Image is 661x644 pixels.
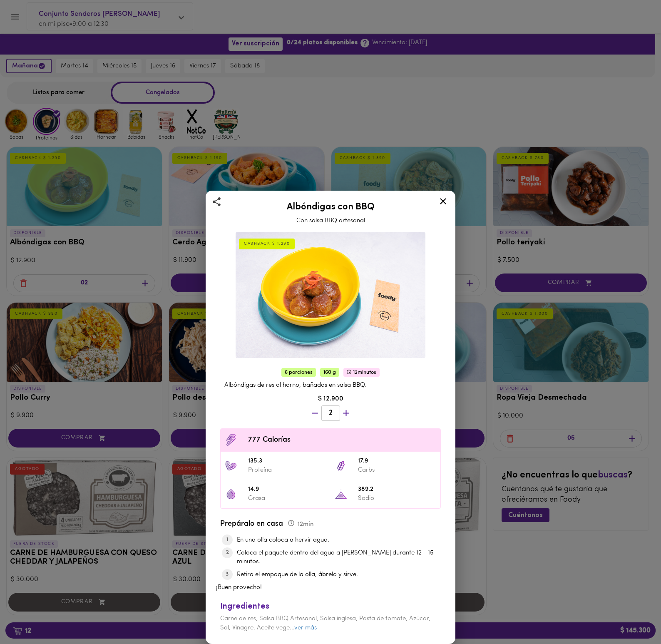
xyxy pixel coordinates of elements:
[239,239,295,249] div: CASHBACK $ 1.290
[613,596,653,636] iframe: Messagebird Livechat Widget
[225,460,237,472] img: 135.3 Proteína
[216,202,445,212] h2: Albóndigas con BBQ
[216,394,445,404] div: $ 12.900
[358,494,436,503] p: Sodio
[248,466,326,475] p: Proteína
[237,536,445,545] li: En una olla coloca a hervir agua.
[335,488,347,500] img: 389.2 Sodio
[248,435,436,446] span: 777 Calorías
[335,460,347,472] img: 17.9 Carbs
[320,368,339,377] span: 160 g
[294,625,317,631] a: ver más
[220,520,313,528] span: Prepáralo en casa
[220,616,430,631] span: Carne de res, Salsa BBQ Artesanal, Salsa inglesa, Pasta de tomate, Azúcar, Sal, Vinagre, Aceite v...
[288,521,313,527] span: 12 min
[327,409,335,417] span: 2
[248,494,326,503] p: Grasa
[225,488,237,500] img: 14.9 Grasa
[343,368,380,377] span: 12 minutos
[224,382,367,388] span: Albóndigas de res al horno, bañadas en salsa BBQ.
[220,601,441,613] div: Ingredientes
[225,434,237,446] img: Contenido calórico
[296,218,365,224] span: Con salsa BBQ artesanal
[237,549,445,567] li: Coloca el paquete dentro del agua a [PERSON_NAME] durante 12 - 15 minutos.
[248,457,326,466] span: 135.3
[358,485,436,495] span: 389.2
[321,405,340,421] button: 2
[358,466,436,475] p: Carbs
[358,457,436,466] span: 17.9
[281,368,316,377] span: 6 porciones
[216,515,445,592] div: ¡Buen provecho!
[237,570,445,579] li: Retira el empaque de la olla, ábrelo y sirve.
[236,232,425,358] img: Albóndigas con BBQ
[248,485,326,495] span: 14.9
